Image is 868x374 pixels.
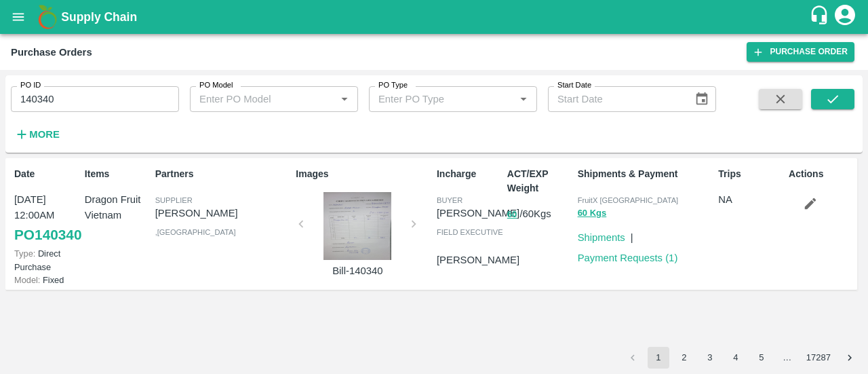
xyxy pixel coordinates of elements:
p: Date [14,167,79,181]
label: Start Date [557,80,591,91]
label: PO Model [199,80,233,91]
input: Enter PO Type [373,90,493,108]
button: 60 Kgs [578,206,607,221]
button: page 1 [648,347,669,369]
span: Supplier [155,196,193,204]
input: Enter PO ID [11,86,179,112]
button: 60 [507,207,517,223]
span: , [GEOGRAPHIC_DATA] [155,228,236,236]
p: Direct Purchase [14,247,79,273]
p: [DATE] 12:00AM [14,192,79,223]
button: Open [336,90,353,108]
label: PO ID [20,80,41,91]
strong: More [29,129,60,140]
span: Type: [14,248,35,259]
span: FruitX [GEOGRAPHIC_DATA] [578,196,679,204]
button: open drawer [3,1,34,33]
b: Supply Chain [61,10,137,24]
p: [PERSON_NAME] [155,206,291,221]
button: More [11,123,63,146]
p: Fixed [14,274,79,286]
a: Shipments [578,232,625,243]
p: Partners [155,167,291,181]
input: Enter PO Model [194,90,314,108]
button: Go to page 5 [751,347,772,369]
p: Images [296,167,431,181]
p: Shipments & Payment [578,167,713,181]
p: Items [85,167,150,181]
p: Bill-140340 [307,263,408,278]
img: logo [34,3,61,31]
p: [PERSON_NAME] [437,253,519,267]
p: Trips [718,167,783,181]
div: … [776,352,798,364]
p: / 60 Kgs [507,206,572,222]
div: | [625,225,633,245]
button: Go to next page [839,347,861,369]
label: PO Type [378,80,408,91]
p: Incharge [437,167,502,181]
p: [PERSON_NAME] [437,206,519,221]
a: Purchase Order [747,42,854,62]
button: Choose date [689,86,715,112]
div: Purchase Orders [11,43,92,61]
span: field executive [437,228,503,236]
p: Dragon Fruit Vietnam [85,192,150,223]
input: Start Date [548,86,684,112]
button: Go to page 4 [725,347,747,369]
button: Go to page 2 [673,347,695,369]
span: buyer [437,196,462,204]
button: Open [515,90,532,108]
a: Payment Requests (1) [578,253,678,263]
a: PO140340 [14,223,81,247]
p: Actions [789,167,854,181]
a: Supply Chain [61,7,809,26]
button: Go to page 3 [699,347,721,369]
button: Go to page 17287 [802,347,835,369]
span: Model: [14,275,40,285]
div: account of current user [833,3,857,31]
p: ACT/EXP Weight [507,167,572,195]
p: NA [718,192,783,207]
nav: pagination navigation [620,347,863,369]
div: customer-support [809,5,833,29]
